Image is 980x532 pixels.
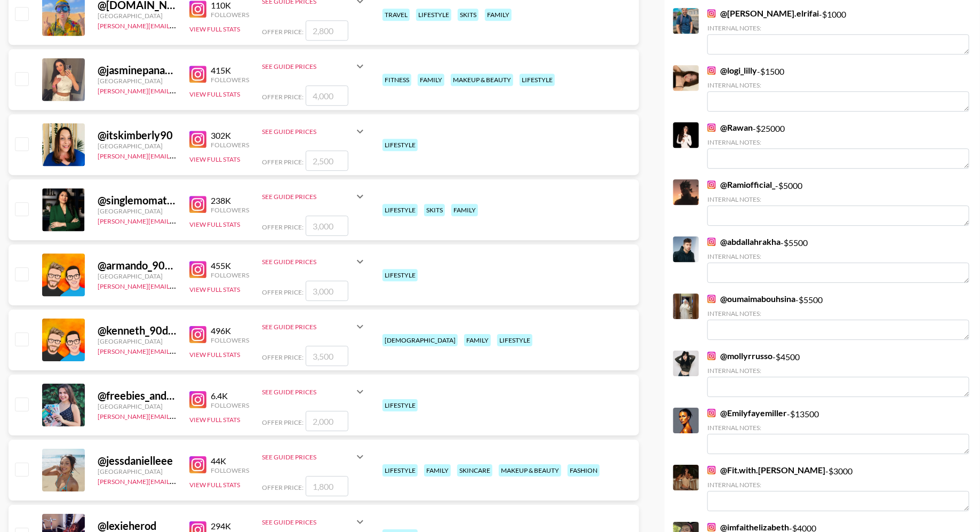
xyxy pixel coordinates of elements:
[262,444,366,470] div: See Guide Prices
[262,314,366,339] div: See Guide Prices
[211,11,249,19] div: Followers
[189,285,240,293] button: View Full Stats
[306,346,348,366] input: 3,500
[189,416,240,424] button: View Full Stats
[98,389,177,402] div: @ freebies_and_more
[262,379,366,404] div: See Guide Prices
[707,408,969,454] div: - $ 13500
[98,410,256,420] a: [PERSON_NAME][EMAIL_ADDRESS][DOMAIN_NAME]
[98,259,177,272] div: @ armando_90day
[262,258,354,266] div: See Guide Prices
[707,138,969,146] div: Internal Notes:
[98,402,177,410] div: [GEOGRAPHIC_DATA]
[707,179,775,190] a: @Ramiofficial_
[451,204,478,216] div: family
[262,62,354,70] div: See Guide Prices
[189,90,240,98] button: View Full Stats
[707,9,716,18] img: Instagram
[451,74,513,86] div: makeup & beauty
[189,220,240,228] button: View Full Stats
[707,66,716,75] img: Instagram
[98,12,177,20] div: [GEOGRAPHIC_DATA]
[98,454,177,467] div: @ jessdanielleee
[707,293,969,340] div: - $ 5500
[211,260,249,271] div: 455K
[707,24,969,32] div: Internal Notes:
[189,1,206,18] img: Instagram
[262,28,304,36] span: Offer Price:
[499,464,561,477] div: makeup & beauty
[211,401,249,409] div: Followers
[262,193,354,201] div: See Guide Prices
[707,465,969,511] div: - $ 3000
[98,324,177,337] div: @ kenneth_90day
[707,351,772,361] a: @mollyrrusso
[189,481,240,489] button: View Full Stats
[98,194,177,207] div: @ singlemomattorney
[98,345,256,355] a: [PERSON_NAME][EMAIL_ADDRESS][DOMAIN_NAME]
[306,150,348,171] input: 2,500
[189,261,206,278] img: Instagram
[189,391,206,408] img: Instagram
[383,204,418,216] div: lifestyle
[707,195,969,203] div: Internal Notes:
[707,351,969,397] div: - $ 4500
[262,288,304,296] span: Offer Price:
[707,180,716,189] img: Instagram
[98,63,177,77] div: @ jasminepanama
[98,129,177,142] div: @ itskimberly90
[418,74,444,86] div: family
[262,418,304,426] span: Offer Price:
[262,158,304,166] span: Offer Price:
[707,236,780,247] a: @abdallahrakha
[424,464,451,477] div: family
[98,207,177,215] div: [GEOGRAPHIC_DATA]
[306,20,348,41] input: 2,800
[211,206,249,214] div: Followers
[383,399,418,411] div: lifestyle
[383,74,411,86] div: fitness
[306,216,348,236] input: 3,000
[211,521,249,531] div: 294K
[211,325,249,336] div: 496K
[707,122,969,169] div: - $ 25000
[707,237,716,246] img: Instagram
[306,85,348,106] input: 4,000
[424,204,445,216] div: skits
[457,464,492,477] div: skincare
[189,351,240,359] button: View Full Stats
[211,195,249,206] div: 238K
[262,483,304,491] span: Offer Price:
[189,155,240,163] button: View Full Stats
[383,139,418,151] div: lifestyle
[189,66,206,83] img: Instagram
[98,272,177,280] div: [GEOGRAPHIC_DATA]
[262,353,304,361] span: Offer Price:
[707,408,787,418] a: @Emilyfayemiller
[497,334,532,346] div: lifestyle
[262,518,354,526] div: See Guide Prices
[189,326,206,343] img: Instagram
[707,424,969,432] div: Internal Notes:
[416,9,451,21] div: lifestyle
[707,123,716,132] img: Instagram
[262,223,304,231] span: Offer Price:
[707,481,969,489] div: Internal Notes:
[262,93,304,101] span: Offer Price:
[707,179,969,226] div: - $ 5000
[98,20,256,30] a: [PERSON_NAME][EMAIL_ADDRESS][DOMAIN_NAME]
[262,323,354,331] div: See Guide Prices
[485,9,512,21] div: family
[211,65,249,76] div: 415K
[520,74,555,86] div: lifestyle
[383,464,418,477] div: lifestyle
[262,118,366,144] div: See Guide Prices
[211,391,249,401] div: 6.4K
[707,409,716,417] img: Instagram
[707,465,825,475] a: @Fit.with.[PERSON_NAME]
[262,249,366,274] div: See Guide Prices
[98,280,256,290] a: [PERSON_NAME][EMAIL_ADDRESS][DOMAIN_NAME]
[262,184,366,209] div: See Guide Prices
[458,9,479,21] div: skits
[262,388,354,396] div: See Guide Prices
